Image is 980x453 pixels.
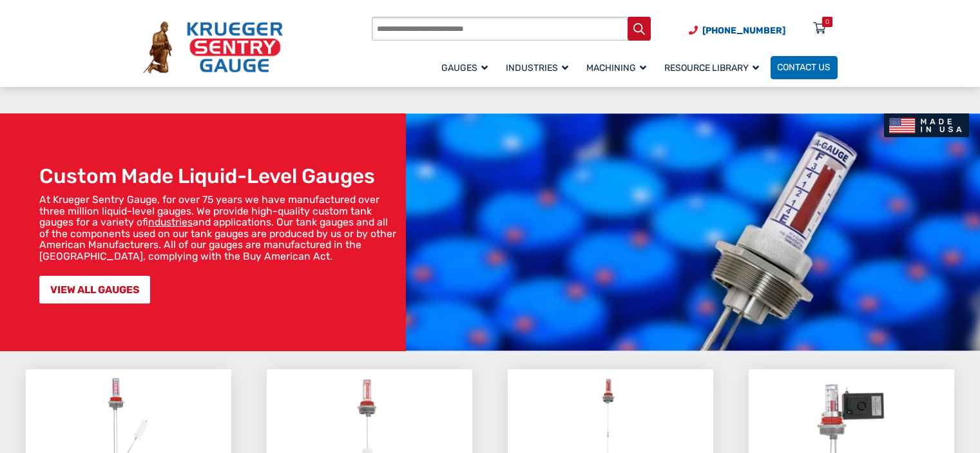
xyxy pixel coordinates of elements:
span: [PHONE_NUMBER] [702,25,785,36]
span: Machining [586,63,646,73]
a: VIEW ALL GAUGES [39,276,150,304]
p: At Krueger Sentry Gauge, for over 75 years we have manufactured over three million liquid-level g... [39,194,400,262]
a: Phone Number (920) 434-8860 [689,24,785,37]
span: Resource Library [664,63,759,73]
a: Gauges [435,54,499,81]
div: 0 [825,17,829,27]
a: Resource Library [658,54,771,81]
a: Contact Us [771,56,838,79]
img: Krueger Sentry Gauge [143,21,283,73]
a: Industries [499,54,580,81]
span: Contact Us [777,63,831,73]
h1: Custom Made Liquid-Level Gauges [39,164,400,189]
img: Made In USA [884,113,968,137]
span: Gauges [441,63,488,73]
a: industries [148,216,193,228]
img: bg_hero_bannerksentry [406,113,980,351]
a: Machining [580,54,658,81]
span: Industries [506,63,568,73]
